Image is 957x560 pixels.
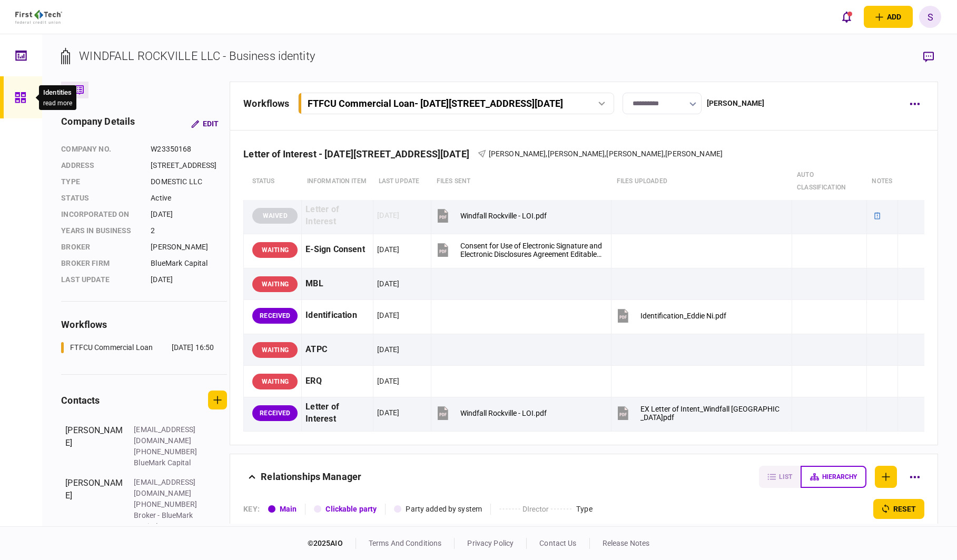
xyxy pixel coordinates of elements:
[244,163,302,200] th: status
[252,405,298,421] div: RECEIVED
[61,193,140,204] div: status
[65,424,123,468] div: [PERSON_NAME]
[377,310,399,321] div: [DATE]
[606,149,664,158] span: [PERSON_NAME]
[65,477,123,532] div: [PERSON_NAME]
[435,238,602,262] button: Consent for Use of Electronic Signature and Electronic Disclosures Agreement Editable.pdf
[61,242,140,253] div: Broker
[576,504,593,515] div: Type
[460,409,547,417] div: Windfall Rockville - LOI.pdf
[548,149,605,158] span: [PERSON_NAME]
[61,209,140,220] div: incorporated on
[61,393,100,407] div: contacts
[61,144,140,155] div: company no.
[15,10,62,24] img: client company logo
[252,342,298,358] div: WAITING
[151,176,227,187] div: DOMESTIC LLC
[252,276,298,292] div: WAITING
[546,149,547,158] span: ,
[134,499,202,510] div: [PHONE_NUMBER]
[151,274,227,285] div: [DATE]
[302,163,373,200] th: Information item
[431,163,611,200] th: files sent
[611,163,792,200] th: Files uploaded
[864,6,913,28] button: open adding identity options
[615,401,782,425] button: EX Letter of Intent_Windfall Rockville.pdf
[305,204,369,228] div: Letter of Interest
[61,274,140,285] div: last update
[243,504,260,515] div: KEY :
[759,466,801,488] button: list
[79,47,315,65] div: WINDFALL ROCKVILLE LLC - Business identity
[61,258,140,269] div: broker firm
[151,193,227,204] div: Active
[151,225,227,236] div: 2
[308,98,563,109] div: FTFCU Commercial Loan - [DATE][STREET_ADDRESS][DATE]
[243,96,289,111] div: workflows
[305,238,369,262] div: E-Sign Consent
[134,446,202,457] div: [PHONE_NUMBER]
[605,149,606,158] span: ,
[835,6,857,28] button: open notifications list
[252,374,298,389] div: WAITING
[435,401,547,425] button: Windfall Rockville - LOI.pdf
[539,539,576,547] a: contact us
[61,114,135,133] div: company details
[615,304,726,327] button: Identification_Eddie Ni.pdf
[151,144,227,155] div: W23350168
[305,272,369,296] div: MBL
[489,149,546,158] span: [PERSON_NAME]
[134,477,202,499] div: [EMAIL_ADDRESS][DOMAIN_NAME]
[134,424,202,446] div: [EMAIL_ADDRESS][DOMAIN_NAME]
[377,344,399,355] div: [DATE]
[308,538,356,549] div: © 2025 AIO
[280,504,297,515] div: Main
[151,209,227,220] div: [DATE]
[377,244,399,255] div: [DATE]
[183,114,227,133] button: Edit
[151,258,227,269] div: BlueMark Capital
[151,160,227,171] div: [STREET_ADDRESS]
[61,160,140,171] div: address
[305,304,369,327] div: Identification
[664,149,665,158] span: ,
[369,539,442,547] a: terms and conditions
[61,176,140,187] div: Type
[134,510,202,532] div: Broker - BlueMark Capital
[252,242,298,258] div: WAITING
[43,87,72,98] div: Identities
[640,312,726,320] div: Identification_Eddie Ni.pdf
[822,473,857,481] span: hierarchy
[61,342,214,353] a: FTFCU Commercial Loan[DATE] 16:50
[467,539,514,547] a: privacy policy
[305,401,369,425] div: Letter of Interest
[435,204,547,227] button: Windfall Rockville - LOI.pdf
[779,473,792,481] span: list
[377,278,399,289] div: [DATE]
[261,466,361,488] div: Relationships Manager
[243,148,477,159] div: Letter of Interest - [DATE][STREET_ADDRESS][DATE]
[707,98,765,109] div: [PERSON_NAME]
[134,457,202,468] div: BlueMark Capital
[919,6,941,28] button: S
[305,338,369,362] div: ATPC
[305,369,369,393] div: ERQ
[151,242,227,253] div: [PERSON_NAME]
[43,99,72,107] button: read more
[801,466,866,488] button: hierarchy
[603,539,650,547] a: release notes
[406,504,482,515] div: Party added by system
[640,405,782,422] div: EX Letter of Intent_Windfall Rockville.pdf
[866,163,897,200] th: notes
[252,308,298,324] div: RECEIVED
[460,242,602,258] div: Consent for Use of Electronic Signature and Electronic Disclosures Agreement Editable.pdf
[460,212,547,220] div: Windfall Rockville - LOI.pdf
[792,163,866,200] th: auto classification
[70,342,153,353] div: FTFCU Commercial Loan
[172,342,214,353] div: [DATE] 16:50
[377,376,399,386] div: [DATE]
[373,163,431,200] th: last update
[252,208,298,224] div: WAIVED
[377,210,399,221] div: [DATE]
